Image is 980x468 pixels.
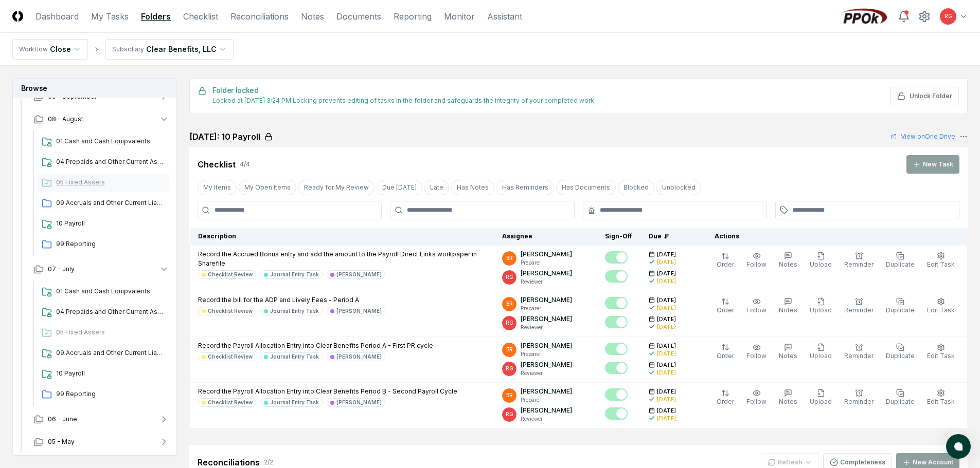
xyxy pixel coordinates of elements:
span: Duplicate [886,260,915,268]
div: 08 - August [25,130,177,258]
span: Order [717,352,734,360]
span: RG [945,12,952,20]
p: Preparer [521,259,572,267]
button: Notes [777,295,799,317]
span: Duplicate [886,306,915,314]
span: [DATE] [657,342,676,350]
button: Reminder [842,250,876,271]
button: Edit Task [925,250,957,271]
button: Notes [777,387,799,408]
img: PPOk logo [840,8,889,25]
button: Mark complete [605,343,628,355]
span: 04 Prepaids and Other Current Assets [56,157,165,166]
span: 09 Accruals and Other Current Liabilities [56,198,165,208]
span: Notes [779,306,797,314]
span: 01 Cash and Cash Equipvalents [56,287,165,296]
a: 09 Accruals and Other Current Liabilities [38,344,169,363]
div: [PERSON_NAME] [336,307,382,315]
span: 99 Reporting [56,239,165,249]
button: Unlock Folder [890,87,959,105]
button: Duplicate [884,250,917,271]
span: RG [506,410,513,418]
p: Preparer [521,305,572,312]
span: Reminder [844,260,874,268]
button: Upload [808,387,834,408]
span: 99 Reporting [56,389,165,399]
a: Monitor [444,10,475,23]
div: Subsidiary [112,45,144,54]
button: 05 - May [25,430,177,453]
button: Order [715,250,736,271]
h3: Browse [13,79,176,98]
button: Follow [744,341,769,363]
p: [PERSON_NAME] [521,387,572,396]
button: Has Reminders [496,180,554,195]
button: Duplicate [884,295,917,317]
span: 05 Fixed Assets [56,178,165,187]
button: My Items [198,180,237,195]
button: 07 - July [25,258,177,280]
button: Reminder [842,341,876,363]
div: 2 / 2 [264,458,273,467]
button: 06 - June [25,408,177,430]
span: Order [717,398,734,405]
div: [DATE] [657,415,676,422]
p: Record the Payroll Allocation Entry into Clear Benefits Period B - Second Payroll Cycle [198,387,457,396]
a: 04 Prepaids and Other Current Assets [38,303,169,322]
span: RG [506,273,513,281]
button: Order [715,387,736,408]
span: Upload [810,352,832,360]
p: Reviewer [521,369,572,377]
button: Edit Task [925,341,957,363]
div: Due [649,232,690,241]
a: 04 Prepaids and Other Current Assets [38,153,169,172]
div: [PERSON_NAME] [336,399,382,406]
p: [PERSON_NAME] [521,360,572,369]
span: 10 Payroll [56,219,165,228]
div: 4 / 4 [240,160,250,169]
a: Checklist [183,10,218,23]
p: [PERSON_NAME] [521,314,572,324]
span: BR [506,300,513,308]
span: 05 Fixed Assets [56,328,165,337]
p: Preparer [521,396,572,404]
button: Duplicate [884,341,917,363]
button: Reminder [842,387,876,408]
span: Follow [746,352,767,360]
span: 10 Payroll [56,369,165,378]
div: [PERSON_NAME] [336,271,382,278]
span: Edit Task [927,398,955,405]
button: Upload [808,295,834,317]
span: Follow [746,306,767,314]
div: [DATE] [657,277,676,285]
div: Workflow [19,45,48,54]
button: Mark complete [605,362,628,374]
span: RG [506,319,513,327]
div: 07 - July [25,280,177,408]
span: BR [506,391,513,399]
button: Mark complete [605,297,628,309]
div: [DATE] [657,396,676,403]
button: Upload [808,250,834,271]
a: Reporting [394,10,432,23]
button: Order [715,295,736,317]
p: Record the bill for the ADP and Lively Fees - Period A [198,295,385,305]
div: Journal Entry Task [270,271,319,278]
th: Sign-Off [597,228,640,246]
div: [DATE] [657,258,676,266]
span: Order [717,306,734,314]
span: Duplicate [886,352,915,360]
a: Dashboard [35,10,79,23]
button: Edit Task [925,387,957,408]
span: [DATE] [657,407,676,415]
button: Has Documents [556,180,616,195]
p: Reviewer [521,278,572,286]
div: Actions [706,232,959,241]
button: RG [939,7,957,26]
div: Checklist Review [208,307,253,315]
span: BR [506,254,513,262]
button: atlas-launcher [946,434,971,459]
p: [PERSON_NAME] [521,341,572,350]
button: Mark complete [605,316,628,328]
button: Reminder [842,295,876,317]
